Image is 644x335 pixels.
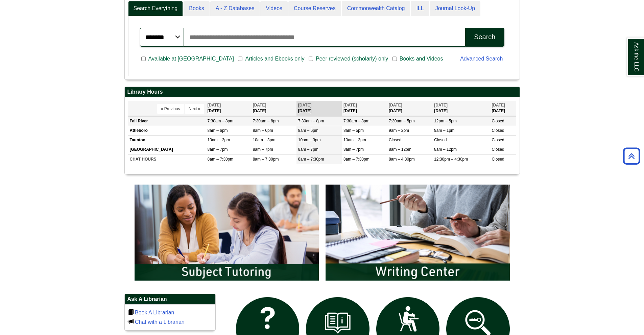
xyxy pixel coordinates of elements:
th: [DATE] [342,101,387,116]
th: [DATE] [387,101,432,116]
span: [DATE] [208,103,221,107]
span: 8am – 7:30pm [343,157,369,162]
input: Articles and Ebooks only [238,56,242,62]
span: Articles and Ebooks only [242,55,307,63]
a: Book A Librarian [135,310,174,315]
span: [DATE] [434,103,448,107]
span: Closed [492,119,504,123]
span: 8am – 6pm [208,128,228,133]
span: [DATE] [389,103,402,107]
span: Closed [492,157,504,162]
span: [DATE] [298,103,312,107]
span: 8am – 7:30pm [208,157,234,162]
button: Search [465,28,504,47]
span: 7:30am – 8pm [253,119,279,123]
span: 9am – 2pm [389,128,409,133]
a: Books [184,1,209,16]
button: « Previous [157,104,184,114]
span: 7:30am – 8pm [343,119,369,123]
th: [DATE] [206,101,251,116]
th: [DATE] [432,101,490,116]
span: Books and Videos [397,55,446,63]
span: 7:30am – 8pm [298,119,324,123]
span: 9am – 1pm [434,128,454,133]
a: Chat with a Librarian [135,319,185,325]
th: [DATE] [490,101,516,116]
a: Course Reserves [288,1,341,16]
span: 8am – 12pm [389,147,411,152]
span: 7:30am – 8pm [208,119,234,123]
div: slideshow [131,181,513,287]
button: Next » [185,104,204,114]
td: Attleboro [128,126,206,136]
span: 8am – 7:30pm [298,157,324,162]
span: 8am – 7pm [208,147,228,152]
th: [DATE] [296,101,342,116]
input: Peer reviewed (scholarly) only [309,56,313,62]
span: Closed [492,147,504,152]
span: Closed [492,128,504,133]
td: [GEOGRAPHIC_DATA] [128,145,206,154]
h2: Library Hours [125,87,520,97]
span: 12:30pm – 4:30pm [434,157,468,162]
span: 10am – 3pm [298,138,321,142]
th: [DATE] [251,101,296,116]
td: Fall River [128,116,206,126]
span: 8am – 12pm [434,147,457,152]
span: 10am – 3pm [343,138,366,142]
h2: Ask A Librarian [125,294,215,305]
td: CHAT HOURS [128,154,206,164]
span: [DATE] [253,103,266,107]
span: 8am – 6pm [298,128,318,133]
span: 12pm – 5pm [434,119,457,123]
input: Books and Videos [392,56,397,62]
td: Taunton [128,136,206,145]
a: Videos [260,1,288,16]
div: Search [474,33,495,41]
span: 8am – 7pm [343,147,364,152]
a: Journal Look-Up [430,1,480,16]
span: 8am – 7:30pm [253,157,279,162]
span: 8am – 4:30pm [389,157,415,162]
span: Peer reviewed (scholarly) only [313,55,391,63]
span: Closed [492,138,504,142]
span: 8am – 5pm [343,128,364,133]
img: Writing Center Information [322,181,513,284]
span: 8am – 7pm [298,147,318,152]
span: 10am – 3pm [253,138,276,142]
span: Closed [434,138,447,142]
img: Subject Tutoring Information [131,181,322,284]
span: 8am – 6pm [253,128,273,133]
span: Closed [389,138,401,142]
a: Commonwealth Catalog [342,1,410,16]
a: Back to Top [621,151,642,161]
a: A - Z Databases [210,1,260,16]
a: ILL [411,1,429,16]
span: [DATE] [492,103,505,107]
span: Available at [GEOGRAPHIC_DATA] [146,55,237,63]
input: Available at [GEOGRAPHIC_DATA] [141,56,146,62]
span: 7:30am – 5pm [389,119,415,123]
a: Search Everything [128,1,183,16]
span: [DATE] [343,103,357,107]
a: Advanced Search [460,56,503,62]
span: 10am – 3pm [208,138,230,142]
span: 8am – 7pm [253,147,273,152]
